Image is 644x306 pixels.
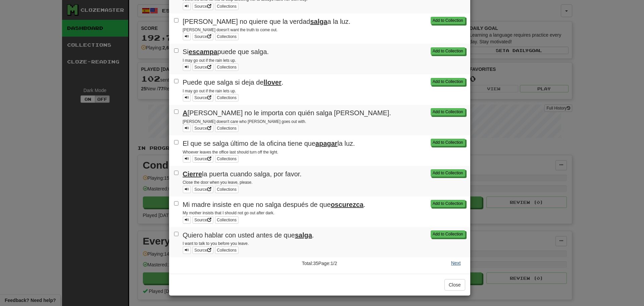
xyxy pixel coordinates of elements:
[295,231,312,239] u: salga
[193,247,213,254] a: Source
[315,140,337,147] u: apagar
[431,17,465,24] button: Add to Collection
[193,155,213,163] a: Source
[215,94,239,101] button: Collections
[183,28,278,32] small: [PERSON_NAME] doesn't want the truth to come out.
[183,58,236,63] small: I may go out if the rain lets up.
[193,63,213,71] a: Source
[431,78,465,85] button: Add to Collection
[215,3,239,10] button: Collections
[431,47,465,55] button: Add to Collection
[183,79,283,86] span: Puede que salga si deja de .
[215,33,239,40] button: Collections
[193,216,213,224] a: Source
[183,109,187,117] u: A
[183,89,236,93] small: I may go out if the rain lets up.
[183,231,314,239] span: Quiero hablar con usted antes de que .
[431,169,465,177] button: Add to Collection
[431,200,465,207] button: Add to Collection
[193,3,213,10] a: Source
[189,48,217,55] u: escampa
[431,139,465,146] button: Add to Collection
[183,170,202,178] u: Cierre
[183,180,253,185] small: Close the door when you leave, please.
[447,257,465,269] button: Next
[183,48,269,55] span: Si puede que salga.
[193,186,213,193] a: Source
[183,140,355,147] span: El que se salga último de la oficina tiene que la luz.
[183,211,275,215] small: My mother insists that I should not go out after dark.
[331,201,364,208] u: oscurezca
[183,109,391,117] span: [PERSON_NAME] no le importa con quién salga [PERSON_NAME].
[444,279,465,291] button: Close
[193,94,213,101] a: Source
[310,18,327,25] u: salga
[183,119,306,124] small: [PERSON_NAME] doesn't care who [PERSON_NAME] goes out with.
[215,247,239,254] button: Collections
[269,257,370,267] div: Total: 35 Page: 1 / 2
[431,230,465,238] button: Add to Collection
[183,241,249,246] small: I want to talk to you before you leave.
[215,216,239,224] button: Collections
[193,125,213,132] a: Source
[215,125,239,132] button: Collections
[264,79,281,86] u: llover
[183,170,302,178] span: la puerta cuando salga, por favor.
[183,150,278,155] small: Whoever leaves the office last should turn off the light.
[215,155,239,163] button: Collections
[193,33,213,40] a: Source
[183,18,351,25] span: [PERSON_NAME] no quiere que la verdad a la luz.
[215,63,239,71] button: Collections
[215,186,239,193] button: Collections
[183,201,366,208] span: Mi madre insiste en que no salga después de que .
[431,108,465,116] button: Add to Collection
